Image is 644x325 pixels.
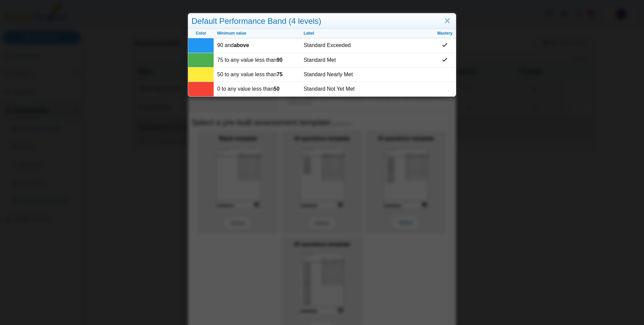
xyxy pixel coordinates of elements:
[214,29,300,38] th: Minimum value
[277,57,283,63] b: 90
[300,38,434,53] td: Standard Exceeded
[442,15,452,27] a: Close
[233,42,249,48] b: above
[300,67,434,82] td: Standard Nearly Met
[300,82,434,96] td: Standard Not Yet Met
[214,67,300,82] td: 50 to any value less than
[188,13,456,29] div: Default Performance Band (4 levels)
[214,53,300,67] td: 75 to any value less than
[434,29,456,38] th: Mastery
[300,29,434,38] th: Label
[214,82,300,96] td: 0 to any value less than
[188,29,214,38] th: Color
[300,53,434,67] td: Standard Met
[214,38,300,53] td: 90 and
[274,86,280,92] b: 50
[277,72,283,77] b: 75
